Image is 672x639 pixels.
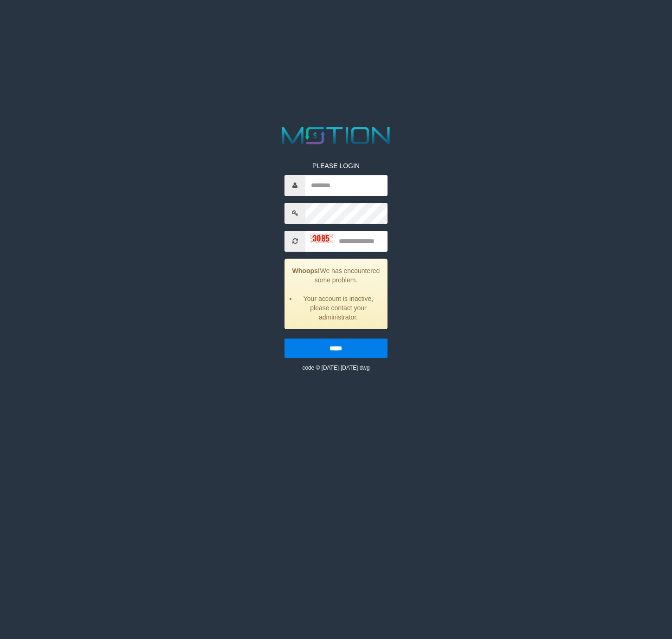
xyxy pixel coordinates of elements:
[284,259,387,329] div: We has encountered some problem.
[302,365,369,371] small: code © [DATE]-[DATE] dwg
[284,161,387,170] p: PLEASE LOGIN
[297,294,380,322] li: Your account is inactive, please contact your administrator.
[292,267,320,274] strong: Whoops!
[310,234,333,243] img: captcha
[277,124,394,147] img: MOTION_logo.png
